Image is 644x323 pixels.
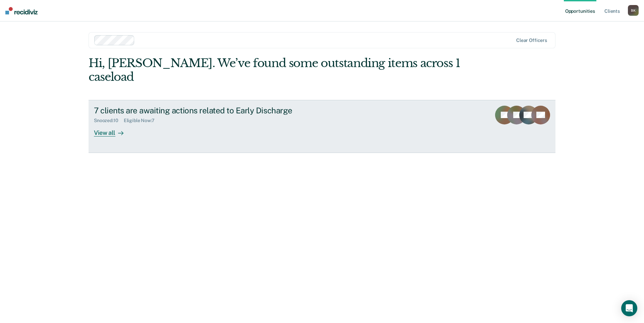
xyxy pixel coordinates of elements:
[5,7,38,14] img: Recidiviz
[621,300,637,316] div: Open Intercom Messenger
[94,123,131,137] div: View all
[124,118,160,123] div: Eligible Now : 7
[94,106,329,115] div: 7 clients are awaiting actions related to Early Discharge
[94,118,124,123] div: Snoozed : 10
[89,56,462,84] div: Hi, [PERSON_NAME]. We’ve found some outstanding items across 1 caseload
[516,38,547,43] div: Clear officers
[628,5,639,16] button: BK
[89,100,555,153] a: 7 clients are awaiting actions related to Early DischargeSnoozed:10Eligible Now:7View all
[628,5,639,16] div: B K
